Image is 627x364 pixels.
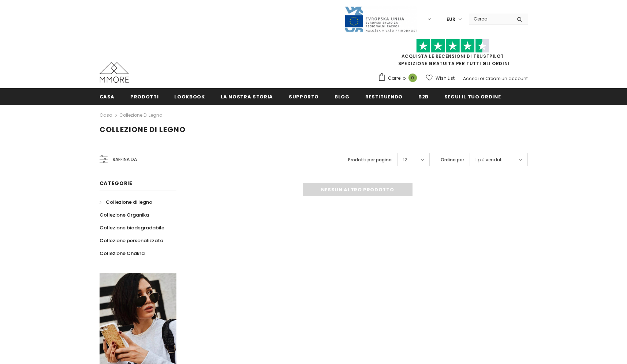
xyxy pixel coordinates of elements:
span: Collezione di legno [100,124,186,135]
a: Casa [100,111,112,120]
span: 0 [408,74,417,82]
label: Ordina per [441,156,464,164]
span: Casa [100,93,115,100]
label: Prodotti per pagina [348,156,392,164]
span: I più venduti [475,156,503,164]
a: Collezione biodegradabile [100,221,164,234]
span: supporto [289,93,319,100]
span: Categorie [100,180,133,187]
a: Segui il tuo ordine [444,88,501,105]
span: Lookbook [174,93,205,100]
a: B2B [418,88,429,105]
a: Accedi [463,75,479,82]
a: Acquista le recensioni di TrustPilot [402,53,504,59]
span: EUR [447,16,455,23]
a: Wish List [426,72,455,85]
span: Segui il tuo ordine [444,93,501,100]
a: Prodotti [130,88,158,105]
a: Collezione Chakra [100,247,145,260]
span: Carrello [388,75,406,82]
span: or [480,75,484,82]
span: B2B [418,93,429,100]
a: supporto [289,88,319,105]
span: 12 [403,156,407,164]
a: Creare un account [485,75,528,82]
a: Blog [335,88,350,105]
span: Wish List [436,75,455,82]
span: Collezione di legno [106,199,152,206]
img: Javni Razpis [344,6,417,33]
a: Javni Razpis [344,16,417,22]
a: Restituendo [365,88,403,105]
span: Collezione Chakra [100,250,145,257]
a: Collezione personalizzata [100,234,163,247]
span: Prodotti [130,93,158,100]
span: Blog [335,93,350,100]
a: Lookbook [174,88,205,105]
span: Collezione personalizzata [100,237,163,244]
a: La nostra storia [221,88,273,105]
input: Search Site [469,14,511,24]
a: Collezione di legno [119,112,162,118]
a: Casa [100,88,115,105]
a: Collezione Organika [100,209,149,221]
span: Collezione biodegradabile [100,224,164,231]
span: Collezione Organika [100,211,149,218]
span: La nostra storia [221,93,273,100]
a: Collezione di legno [100,196,152,209]
img: Casi MMORE [100,62,129,83]
img: Fidati di Pilot Stars [416,39,489,53]
a: Carrello 0 [378,73,421,84]
span: SPEDIZIONE GRATUITA PER TUTTI GLI ORDINI [378,42,528,67]
span: Raffina da [113,155,137,164]
span: Restituendo [365,93,403,100]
